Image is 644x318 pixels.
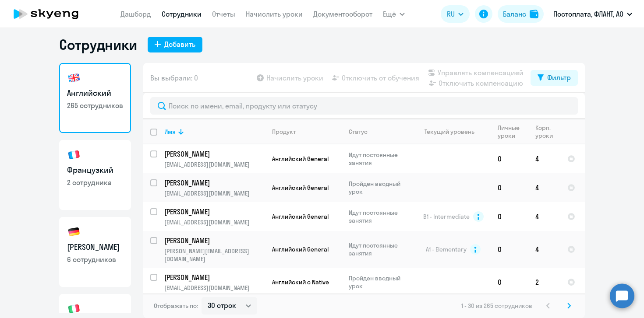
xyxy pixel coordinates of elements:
[547,72,571,83] div: Фильтр
[383,5,405,23] button: Ещё
[164,178,263,188] p: [PERSON_NAME]
[349,151,409,167] p: Идут постоянные занятия
[383,9,396,19] span: Ещё
[164,284,265,292] p: [EMAIL_ADDRESS][DOMAIN_NAME]
[59,36,137,53] h1: Сотрудники
[528,144,560,173] td: 4
[67,225,81,239] img: german
[164,236,265,245] a: [PERSON_NAME]
[246,10,303,18] a: Начислить уроки
[272,278,329,286] span: Английский с Native
[164,128,176,136] div: Имя
[491,173,528,202] td: 0
[272,184,329,192] span: Английский General
[150,73,198,83] span: Вы выбрали: 0
[67,101,123,110] p: 265 сотрудников
[154,302,198,310] span: Отображать по:
[164,149,265,159] a: [PERSON_NAME]
[503,9,526,19] div: Баланс
[416,128,490,136] div: Текущий уровень
[349,241,409,257] p: Идут постоянные занятия
[67,302,81,316] img: italian
[164,178,265,188] a: [PERSON_NAME]
[553,9,623,19] p: Постоплата, ФЛАНТ, АО
[164,273,265,282] a: [PERSON_NAME]
[148,37,202,52] button: Добавить
[67,164,123,176] h3: Французкий
[349,209,409,224] p: Идут постоянные занятия
[59,217,131,287] a: [PERSON_NAME]6 сотрудников
[491,231,528,268] td: 0
[441,5,470,23] button: RU
[491,202,528,231] td: 0
[349,180,409,196] p: Пройден вводный урок
[272,213,329,220] span: Английский General
[426,245,467,253] span: A1 - Elementary
[67,241,123,253] h3: [PERSON_NAME]
[150,97,578,115] input: Поиск по имени, email, продукту или статусу
[272,128,296,136] div: Продукт
[425,128,474,136] div: Текущий уровень
[164,207,263,217] p: [PERSON_NAME]
[528,202,560,231] td: 4
[498,5,544,23] button: Балансbalance
[498,124,528,140] div: Личные уроки
[120,10,151,18] a: Дашборд
[59,63,131,133] a: Английский265 сотрудников
[164,161,265,168] p: [EMAIL_ADDRESS][DOMAIN_NAME]
[67,87,123,99] h3: Английский
[164,247,265,263] p: [PERSON_NAME][EMAIL_ADDRESS][DOMAIN_NAME]
[447,9,455,19] span: RU
[164,218,265,226] p: [EMAIL_ADDRESS][DOMAIN_NAME]
[59,140,131,210] a: Французкий2 сотрудника
[164,236,263,245] p: [PERSON_NAME]
[212,10,235,18] a: Отчеты
[164,273,263,282] p: [PERSON_NAME]
[67,71,81,85] img: english
[528,231,560,268] td: 4
[67,148,81,162] img: french
[67,178,123,187] p: 2 сотрудника
[423,213,470,220] span: B1 - Intermediate
[164,149,263,159] p: [PERSON_NAME]
[349,128,368,136] div: Статус
[535,124,560,140] div: Корп. уроки
[530,10,538,18] img: balance
[67,255,123,264] p: 6 сотрудников
[531,70,578,86] button: Фильтр
[164,207,265,217] a: [PERSON_NAME]
[549,3,637,24] button: Постоплата, ФЛАНТ, АО
[528,268,560,297] td: 2
[491,144,528,173] td: 0
[162,10,202,18] a: Сотрудники
[272,245,329,253] span: Английский General
[491,268,528,297] td: 0
[164,189,265,197] p: [EMAIL_ADDRESS][DOMAIN_NAME]
[349,274,409,290] p: Пройден вводный урок
[528,173,560,202] td: 4
[461,302,532,310] span: 1 - 30 из 265 сотрудников
[313,10,372,18] a: Документооборот
[272,155,329,163] span: Английский General
[164,128,265,136] div: Имя
[164,39,195,49] div: Добавить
